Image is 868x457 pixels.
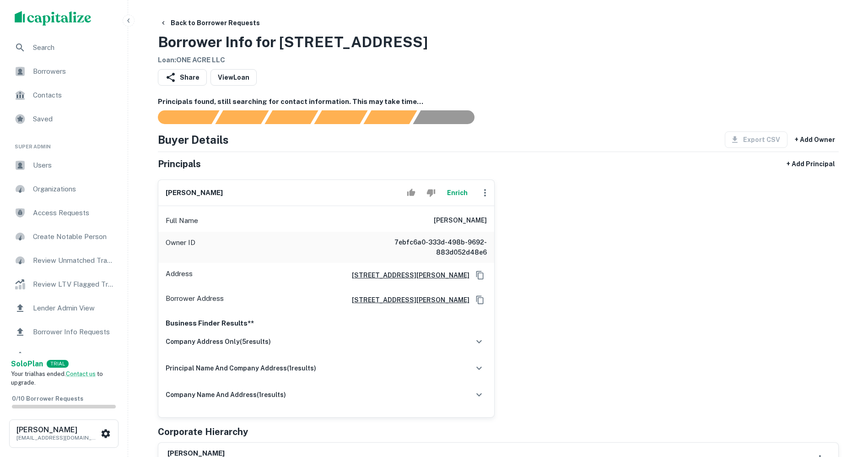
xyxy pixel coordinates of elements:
h4: Buyer Details [158,131,229,148]
span: 0 / 10 Borrower Requests [12,395,83,402]
button: Copy Address [473,268,487,282]
span: Contacts [33,90,115,101]
div: AI fulfillment process complete. [413,110,485,124]
h6: company name and address ( 1 results) [166,390,286,400]
a: Contacts [7,84,120,106]
h6: Loan : ONE ACRE LLC [158,55,428,65]
button: Copy Address [473,293,487,307]
span: Search [33,42,115,53]
h6: company address only ( 5 results) [166,337,271,347]
button: Enrich [443,184,472,202]
div: Sending borrower request to AI... [147,110,216,124]
a: Organizations [7,178,120,200]
button: [PERSON_NAME][EMAIL_ADDRESS][DOMAIN_NAME] [9,419,119,448]
span: Review Unmatched Transactions [33,255,115,266]
a: Search [7,37,120,59]
h6: Principals found, still searching for contact information. This may take time... [158,97,839,107]
button: Accept [403,184,419,202]
p: Borrower Address [166,293,224,307]
img: capitalize-logo.png [15,11,92,26]
span: Borrower Info Requests [33,326,115,337]
a: Access Requests [7,202,120,224]
a: Users [7,154,120,176]
h6: principal name and company address ( 1 results) [166,363,316,373]
a: Review Unmatched Transactions [7,250,120,272]
span: Create Notable Person [33,231,115,242]
div: Documents found, AI parsing details... [264,110,318,124]
a: Saved [7,108,120,130]
span: Organizations [33,184,115,195]
li: Super Admin [7,132,120,154]
span: Lender Admin View [33,303,115,314]
strong: Solo Plan [11,359,43,368]
h6: [PERSON_NAME] [16,426,99,434]
a: ViewLoan [210,69,257,86]
p: Full Name [166,215,198,226]
a: Review LTV Flagged Transactions [7,273,120,295]
button: Share [158,69,207,86]
span: Borrowers [33,66,115,77]
h6: 7ebfc6a0-333d-498b-9692-883d052d48e6 [377,237,487,257]
a: Create Notable Person [7,226,120,248]
p: [EMAIL_ADDRESS][DOMAIN_NAME] [16,434,99,442]
a: Contact us [66,370,96,377]
h3: Borrower Info for [STREET_ADDRESS] [158,31,428,53]
a: [STREET_ADDRESS][PERSON_NAME] [345,270,469,280]
a: Borrowers [7,345,120,367]
a: [STREET_ADDRESS][PERSON_NAME] [345,295,469,305]
div: Your request is received and processing... [215,110,269,124]
div: TRIAL [47,360,69,368]
a: Borrower Info Requests [7,321,120,343]
a: Borrowers [7,60,120,82]
span: Borrowers [33,350,115,361]
button: Back to Borrower Requests [156,15,264,31]
div: Principals found, AI now looking for contact information... [314,110,367,124]
h6: [PERSON_NAME] [434,215,487,226]
a: Lender Admin View [7,297,120,319]
span: Users [33,160,115,171]
span: Your trial has ended. to upgrade. [11,370,103,386]
button: + Add Owner [791,131,839,148]
p: Address [166,268,193,282]
span: Review LTV Flagged Transactions [33,279,115,290]
h5: Corporate Hierarchy [158,425,248,439]
div: Principals found, still searching for contact information. This may take time... [363,110,417,124]
p: Business Finder Results** [166,318,487,329]
h6: [PERSON_NAME] [166,188,223,198]
span: Saved [33,114,115,125]
button: Reject [423,184,439,202]
h5: Principals [158,157,201,171]
a: SoloPlan [11,359,43,370]
span: Access Requests [33,207,115,218]
p: Owner ID [166,237,195,257]
button: + Add Principal [783,156,839,172]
